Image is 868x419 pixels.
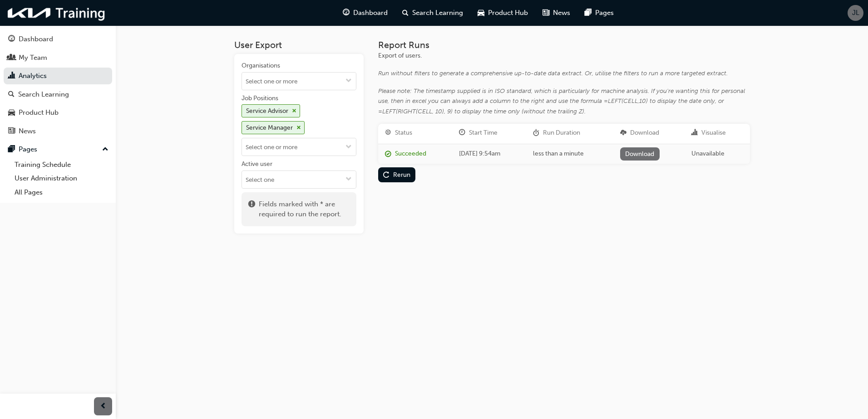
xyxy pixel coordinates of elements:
[19,34,53,44] div: Dashboard
[353,8,388,18] span: Dashboard
[8,109,15,117] span: car-icon
[533,129,539,137] span: duration-icon
[335,4,395,22] a: guage-iconDashboard
[345,78,352,85] span: down-icon
[341,171,356,188] button: toggle menu
[4,141,112,158] button: Pages
[345,144,352,151] span: down-icon
[19,107,59,118] div: Product Hub
[402,7,409,19] span: search-icon
[234,40,364,50] h3: User Export
[8,127,15,136] span: news-icon
[11,171,112,185] a: User Administration
[385,129,391,137] span: target-icon
[691,150,725,157] span: Unavailable
[341,138,356,156] button: toggle menu
[478,7,484,19] span: car-icon
[378,68,750,79] div: Run without filters to generate a comprehensive up-to-date data extract. Or, utilise the filters ...
[242,94,278,103] div: Job Positions
[852,8,859,18] span: JL
[292,108,296,114] span: cross-icon
[8,72,15,80] span: chart-icon
[5,4,109,22] img: kia-training
[553,8,570,18] span: News
[395,128,412,138] div: Status
[8,91,15,99] span: search-icon
[470,4,535,22] a: car-iconProduct Hub
[19,53,47,63] div: My Team
[577,4,621,22] a: pages-iconPages
[469,128,498,138] div: Start Time
[102,144,108,156] span: up-icon
[395,4,470,22] a: search-iconSearch Learning
[585,7,592,19] span: pages-icon
[412,8,463,18] span: Search Learning
[378,86,750,117] div: Please note: The timestamp supplied is in ISO standard, which is particularly for machine analysi...
[345,176,352,184] span: down-icon
[11,185,112,200] a: All Pages
[341,73,356,90] button: toggle menu
[4,86,112,103] a: Search Learning
[246,123,293,133] div: Service Manager
[242,138,356,156] input: Job PositionsService Advisorcross-iconService Managercross-icontoggle menu
[378,40,750,50] h3: Report Runs
[343,7,350,19] span: guage-icon
[4,68,112,84] a: Analytics
[393,171,410,179] div: Rerun
[488,8,528,18] span: Product Hub
[246,106,288,117] div: Service Advisor
[4,49,112,66] a: My Team
[4,31,112,48] a: Dashboard
[18,89,69,100] div: Search Learning
[543,128,580,138] div: Run Duration
[459,149,519,159] div: [DATE] 9:54am
[4,104,112,121] a: Product Hub
[242,73,356,90] input: Organisationstoggle menu
[242,61,280,70] div: Organisations
[8,146,15,154] span: pages-icon
[595,8,614,18] span: Pages
[395,149,426,159] div: Succeeded
[385,151,391,158] span: report_succeeded-icon
[8,35,15,44] span: guage-icon
[378,167,416,182] button: Rerun
[701,128,726,138] div: Visualise
[459,129,465,137] span: clock-icon
[296,125,301,131] span: cross-icon
[533,149,607,159] div: less than a minute
[691,129,698,137] span: chart-icon
[242,160,272,169] div: Active user
[242,171,356,188] input: Active usertoggle menu
[4,29,112,141] button: DashboardMy TeamAnalyticsSearch LearningProduct HubNews
[542,7,549,19] span: news-icon
[383,172,390,180] span: replay-icon
[630,128,659,138] div: Download
[620,147,660,161] a: Download
[4,123,112,140] a: News
[19,144,37,155] div: Pages
[620,129,626,137] span: download-icon
[8,54,15,62] span: people-icon
[11,158,112,172] a: Training Schedule
[848,5,863,21] button: JL
[19,126,36,136] div: News
[378,52,422,59] span: Export of users.
[259,199,350,219] span: Fields marked with * are required to run the report.
[100,401,107,412] span: prev-icon
[248,199,255,219] span: exclaim-icon
[535,4,577,22] a: news-iconNews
